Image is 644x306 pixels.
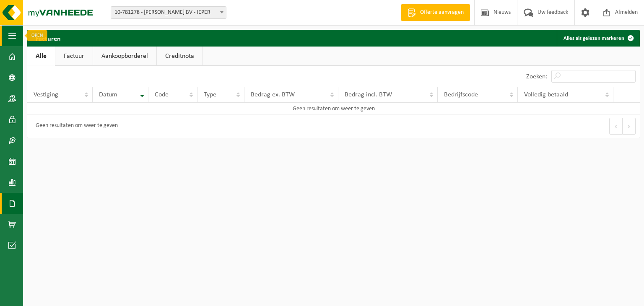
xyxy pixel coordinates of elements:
[27,103,640,114] td: Geen resultaten om weer te geven
[93,47,156,66] a: Aankoopborderel
[111,6,226,19] span: 10-781278 - EDWARDS BV - IEPER
[157,47,203,66] a: Creditnota
[401,4,470,21] a: Offerte aanvragen
[204,91,216,98] span: Type
[155,91,169,98] span: Code
[111,7,226,18] span: 10-781278 - EDWARDS BV - IEPER
[418,8,466,17] span: Offerte aanvragen
[623,118,636,135] button: Next
[99,91,117,98] span: Datum
[27,47,55,66] a: Alle
[526,73,547,80] label: Zoeken:
[345,91,392,98] span: Bedrag incl. BTW
[524,91,568,98] span: Volledig betaald
[34,91,58,98] span: Vestiging
[251,91,295,98] span: Bedrag ex. BTW
[55,47,93,66] a: Factuur
[557,30,639,47] button: Alles als gelezen markeren
[444,91,478,98] span: Bedrijfscode
[27,30,69,46] h2: Facturen
[31,119,118,134] div: Geen resultaten om weer te geven
[609,118,623,135] button: Previous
